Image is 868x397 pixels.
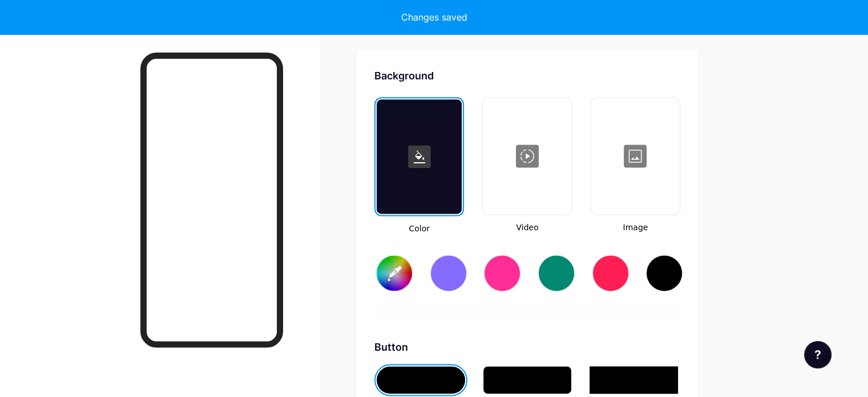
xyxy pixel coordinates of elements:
span: Color [374,223,464,235]
div: Changes saved [401,10,467,24]
div: Button [374,339,680,355]
span: Image [591,222,680,234]
span: Video [482,222,572,234]
div: Background [374,68,680,83]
